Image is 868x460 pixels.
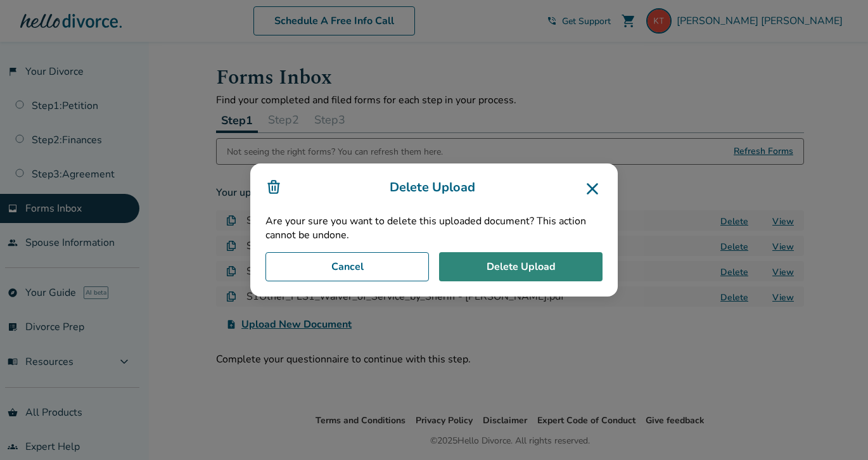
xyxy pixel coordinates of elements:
p: Are your sure you want to delete this uploaded document? This action cannot be undone. [265,214,603,242]
iframe: Chat Widget [805,399,868,460]
button: Delete Upload [439,252,603,281]
img: icon [265,179,282,195]
button: Cancel [265,252,429,281]
h3: Delete Upload [265,179,603,199]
